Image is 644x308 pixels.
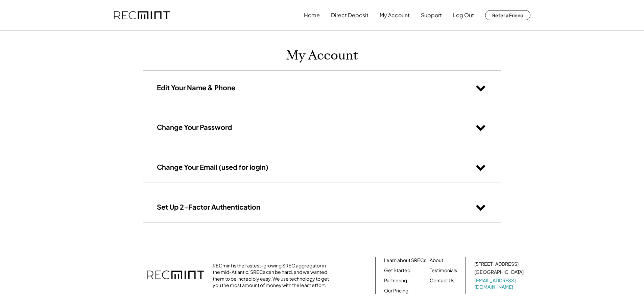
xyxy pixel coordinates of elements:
[384,257,426,264] a: Learn about SRECs
[430,277,454,284] a: Contact Us
[384,267,410,274] a: Get Started
[474,277,525,290] a: [EMAIL_ADDRESS][DOMAIN_NAME]
[485,10,530,20] button: Refer a Friend
[430,267,457,274] a: Testimonials
[157,83,235,92] h3: Edit Your Name & Phone
[380,8,410,22] button: My Account
[331,8,368,22] button: Direct Deposit
[304,8,320,22] button: Home
[157,203,260,211] h3: Set Up 2-Factor Authentication
[147,264,204,287] img: recmint-logotype%403x.png
[286,48,358,64] h1: My Account
[430,257,443,264] a: About
[384,277,407,284] a: Partnering
[157,163,268,171] h3: Change Your Email (used for login)
[453,8,474,22] button: Log Out
[384,287,408,294] a: Our Pricing
[213,262,333,289] div: RECmint is the fastest-growing SREC aggregator in the mid-Atlantic. SRECs can be hard, and we wan...
[157,123,232,132] h3: Change Your Password
[114,11,170,20] img: recmint-logotype%403x.png
[421,8,442,22] button: Support
[474,269,524,276] div: [GEOGRAPHIC_DATA]
[474,261,519,267] div: [STREET_ADDRESS]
